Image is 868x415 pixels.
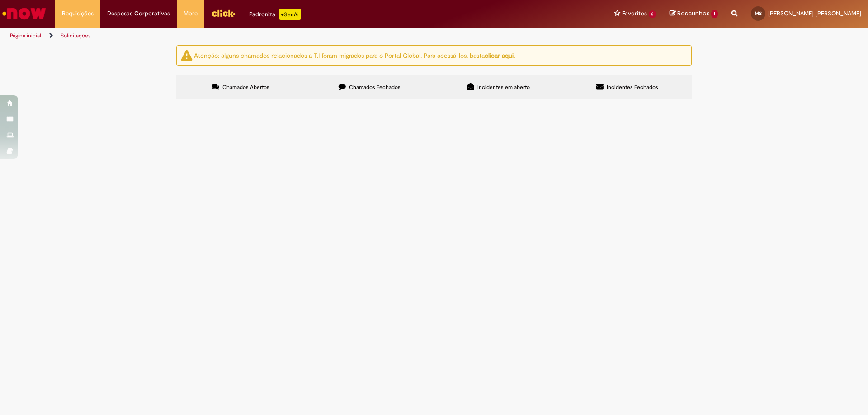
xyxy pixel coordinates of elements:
span: Incidentes em aberto [477,84,530,91]
ng-bind-html: Atenção: alguns chamados relacionados a T.I foram migrados para o Portal Global. Para acessá-los,... [194,51,515,59]
span: 6 [649,10,656,18]
img: ServiceNow [1,5,47,23]
a: Rascunhos [670,9,718,18]
span: MS [755,10,762,16]
span: Incidentes Fechados [607,84,658,91]
img: click_logo_yellow_360x200.png [211,6,236,20]
p: +GenAi [279,9,301,20]
span: Chamados Fechados [349,84,401,91]
span: [PERSON_NAME] [PERSON_NAME] [768,9,861,17]
span: Favoritos [622,9,647,18]
div: Padroniza [249,9,301,20]
span: More [184,9,198,18]
span: Despesas Corporativas [107,9,170,18]
a: Página inicial [10,32,41,39]
span: Requisições [62,9,94,18]
span: Chamados Abertos [222,84,269,91]
a: clicar aqui. [485,51,515,59]
span: Rascunhos [677,9,710,18]
span: 1 [711,10,718,18]
ul: Trilhas de página [7,28,572,44]
a: Solicitações [61,32,91,39]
